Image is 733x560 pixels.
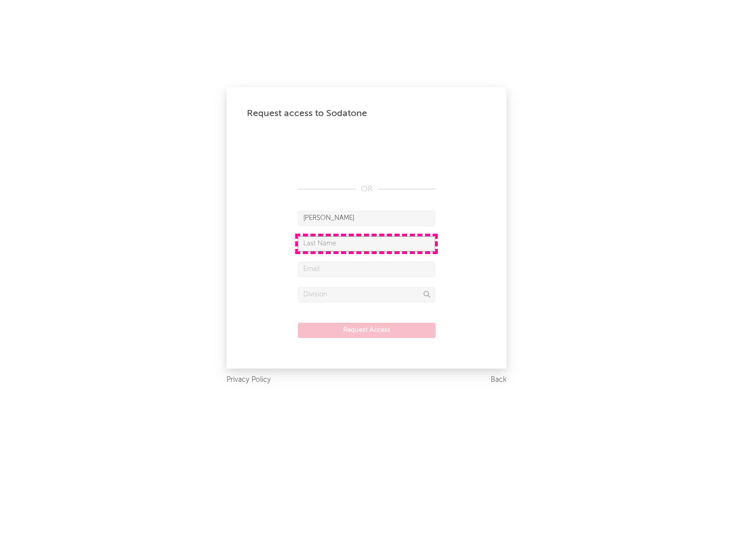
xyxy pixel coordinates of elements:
a: Privacy Policy [227,374,271,386]
input: Last Name [298,236,435,251]
div: Request access to Sodatone [247,107,486,120]
input: Division [298,287,435,302]
div: OR [298,183,435,195]
a: Back [491,374,506,386]
input: Email [298,262,435,277]
input: First Name [298,211,435,226]
button: Request Access [298,323,436,338]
